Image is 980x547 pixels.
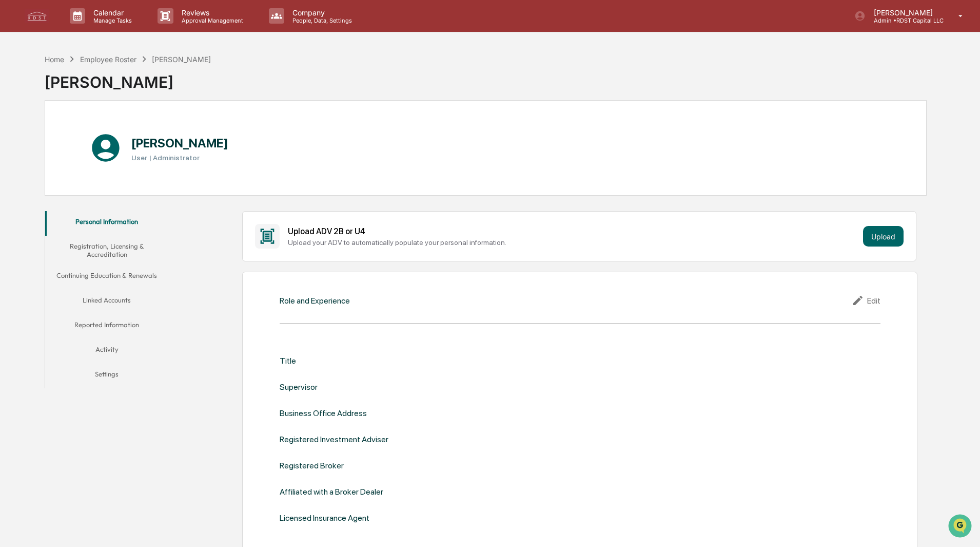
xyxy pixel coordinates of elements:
[866,8,944,17] p: [PERSON_NAME]
[21,149,65,159] span: Data Lookup
[280,513,369,523] div: Licensed Insurance Agent
[280,408,367,418] div: Business Office Address
[6,145,69,163] a: 🔎Data Lookup
[6,125,70,144] a: 🖐️Preclearance
[131,136,228,150] h1: [PERSON_NAME]
[70,125,131,144] a: 🗄️Attestations
[35,89,130,97] div: We're available if you need us!
[25,9,49,23] img: logo
[45,65,211,91] div: [PERSON_NAME]
[173,17,248,24] p: Approval Management
[45,265,168,290] button: Continuing Education & Renewals
[74,130,83,139] div: 🗄️
[280,356,296,366] div: Title
[280,461,344,470] div: Registered Broker
[863,226,904,247] button: Upload
[174,82,187,94] button: Start new chat
[288,227,859,236] div: Upload ADV 2B or U4
[852,294,880,307] div: Edit
[102,174,124,182] span: Pylon
[85,8,137,17] p: Calendar
[10,150,18,158] div: 🔎
[45,339,168,364] button: Activity
[85,129,127,140] span: Attestations
[947,513,975,541] iframe: Open customer support
[45,364,168,388] button: Settings
[173,8,248,17] p: Reviews
[10,22,187,38] p: How can we help?
[85,17,137,24] p: Manage Tasks
[21,129,66,140] span: Preclearance
[280,296,350,306] div: Role and Experience
[10,130,18,139] div: 🖐️
[131,154,228,162] h3: User | Administrator
[280,382,318,392] div: Supervisor
[866,17,944,24] p: Admin • RDST Capital LLC
[10,79,29,97] img: 1746055101610-c473b297-6a78-478c-a979-82029cc54cd1
[72,174,124,182] a: Powered byPylon
[80,55,136,64] div: Employee Roster
[284,17,357,24] p: People, Data, Settings
[280,487,383,497] div: Affiliated with a Broker Dealer
[288,238,859,247] div: Upload your ADV to automatically populate your personal information.
[45,236,168,265] button: Registration, Licensing & Accreditation
[45,211,168,236] button: Personal Information
[45,314,168,339] button: Reported Information
[45,211,168,388] div: secondary tabs example
[35,79,168,89] div: Start new chat
[284,8,357,17] p: Company
[45,55,64,64] div: Home
[152,55,211,64] div: [PERSON_NAME]
[45,290,168,314] button: Linked Accounts
[280,435,388,444] div: Registered Investment Adviser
